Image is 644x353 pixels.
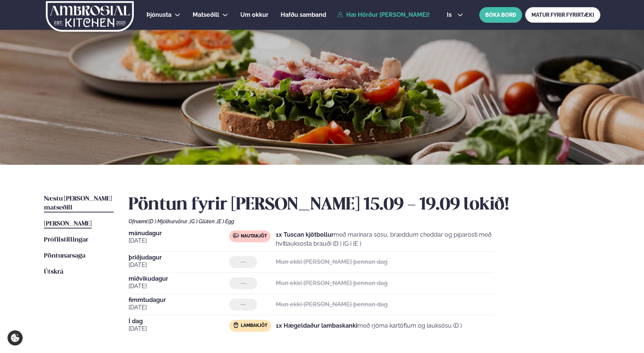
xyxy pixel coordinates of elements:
[44,236,88,245] a: Prófílstillingar
[44,269,63,275] span: Útskrá
[193,11,219,18] span: Matseðill
[129,318,229,324] span: Í dag
[233,322,239,328] img: Lamb.svg
[129,303,229,312] span: [DATE]
[241,323,267,329] span: Lambakjöt
[129,218,600,224] div: Ofnæmi:
[276,231,334,238] strong: 1x Tuscan kjötbollur
[240,10,268,19] a: Um okkur
[276,321,462,330] p: með rjóma kartöflum og lauksósu (D )
[7,330,23,346] a: Cookie settings
[129,261,229,270] span: [DATE]
[276,230,494,248] p: með marinara sósu, bræddum cheddar og piparosti með hvítlauksosta brauði (D ) (G ) (E )
[525,7,600,23] a: MATUR FYRIR FYRIRTÆKI
[240,302,246,308] span: ---
[193,10,219,19] a: Matseðill
[129,195,600,215] h2: Pöntun fyrir [PERSON_NAME] 15.09 - 19.09 lokið!
[146,11,171,18] span: Þjónusta
[44,268,63,277] a: Útskrá
[240,259,246,265] span: ---
[240,280,246,286] span: ---
[441,12,469,18] button: is
[44,195,114,212] a: Næstu [PERSON_NAME] matseðill
[129,297,229,303] span: fimmtudagur
[276,301,388,308] strong: Mun ekki [PERSON_NAME] þennan dag
[129,282,229,291] span: [DATE]
[241,233,267,239] span: Nautakjöt
[129,236,229,245] span: [DATE]
[217,218,234,224] span: (E ) Egg
[233,233,239,239] img: beef.svg
[44,220,92,228] a: [PERSON_NAME]
[337,12,430,18] a: Hæ Hörður [PERSON_NAME]!
[44,253,85,259] span: Pöntunarsaga
[129,276,229,282] span: miðvikudagur
[276,280,388,287] strong: Mun ekki [PERSON_NAME] þennan dag
[146,10,171,19] a: Þjónusta
[45,1,135,32] img: logo
[276,322,357,329] strong: 1x Hægeldaður lambaskanki
[148,218,190,224] span: (D ) Mjólkurvörur ,
[129,255,229,261] span: þriðjudagur
[44,196,112,211] span: Næstu [PERSON_NAME] matseðill
[129,230,229,236] span: mánudagur
[190,218,217,224] span: (G ) Glúten ,
[44,221,92,227] span: [PERSON_NAME]
[281,10,326,19] a: Hafðu samband
[281,11,326,18] span: Hafðu samband
[240,11,268,18] span: Um okkur
[479,7,522,23] button: BÓKA BORÐ
[447,12,454,18] span: is
[129,324,229,333] span: [DATE]
[276,258,388,265] strong: Mun ekki [PERSON_NAME] þennan dag
[44,252,85,261] a: Pöntunarsaga
[44,237,88,243] span: Prófílstillingar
